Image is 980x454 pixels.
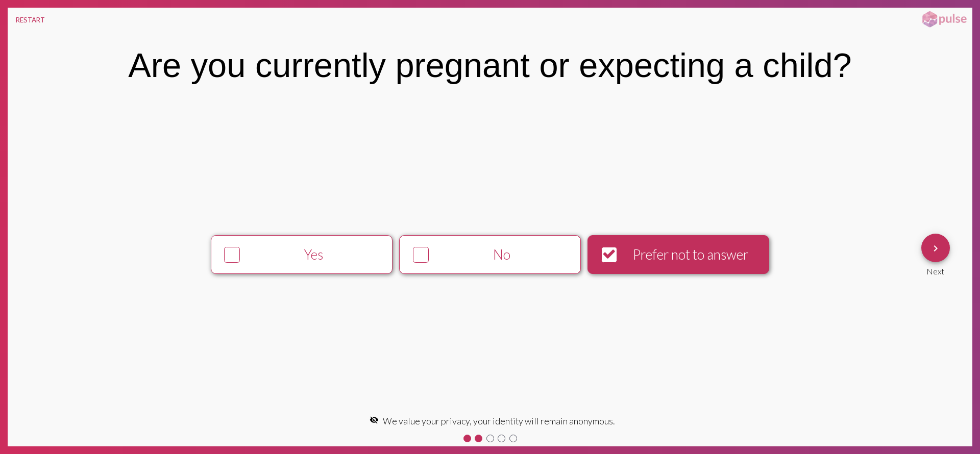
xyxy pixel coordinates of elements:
[8,8,53,32] button: RESTART
[919,10,970,29] img: pulsehorizontalsmall.png
[211,235,393,273] button: Yes
[621,246,760,263] div: Prefer not to answer
[244,246,383,263] div: Yes
[921,262,950,276] div: Next
[383,415,615,426] span: We value your privacy, your identity will remain anonymous.
[433,246,572,263] div: No
[370,415,379,424] mat-icon: visibility_off
[929,242,942,255] mat-icon: Next Question
[921,234,950,262] button: Next Question
[587,235,769,273] button: Prefer not to answer
[399,235,581,273] button: No
[128,46,851,85] div: Are you currently pregnant or expecting a child?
